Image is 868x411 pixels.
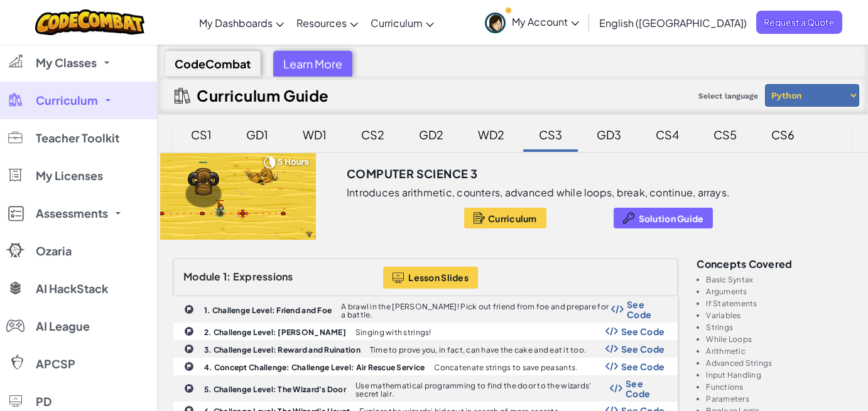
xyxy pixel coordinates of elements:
li: Arithmetic [706,347,852,355]
p: Use mathematical programming to find the door to the wizards' secret lair. [355,382,610,398]
div: CS2 [349,120,397,149]
span: See Code [626,378,665,398]
a: 5. Challenge Level: The Wizard's Door Use mathematical programming to find the door to the wizard... [173,375,678,402]
div: CodeCombat [165,51,261,77]
div: GD1 [234,120,281,149]
div: WD2 [465,120,517,149]
img: avatar [485,13,506,33]
b: 5. Challenge Level: The Wizard's Door [204,385,346,394]
img: Show Code Logo [611,305,624,314]
button: Solution Guide [614,208,713,228]
img: Show Code Logo [605,344,618,353]
span: Lesson Slides [408,272,469,282]
span: My Licenses [36,170,103,181]
div: CS1 [178,120,224,149]
span: Solution Guide [639,213,704,223]
li: Arguments [706,287,852,296]
b: 2. Challenge Level: [PERSON_NAME] [204,328,346,337]
span: AI League [36,321,90,332]
span: English ([GEOGRAPHIC_DATA]) [599,16,747,29]
li: Basic Syntax [706,275,852,284]
img: Show Code Logo [605,362,618,371]
span: My Dashboards [199,16,273,29]
li: Functions [706,383,852,391]
a: 3. Challenge Level: Reward and Ruination Time to prove you, in fact, can have the cake and eat it... [173,340,678,358]
div: CS5 [701,120,749,149]
a: 4. Concept Challenge: Challenge Level: Air Rescue Service Concatenate strings to save peasants. S... [173,358,678,375]
span: See Code [621,326,665,336]
span: Assessments [36,208,108,219]
p: Concatenate strings to save peasants. [434,363,577,371]
p: Time to prove you, in fact, can have the cake and eat it too. [370,346,586,354]
span: My Classes [36,57,97,68]
a: English ([GEOGRAPHIC_DATA]) [593,6,753,40]
span: Select language [693,87,763,105]
a: My Account [479,3,585,42]
li: While Loops [706,335,852,343]
li: Input Handling [706,371,852,379]
a: Curriculum [364,6,440,40]
button: Curriculum [464,208,546,228]
img: IconCurriculumGuide.svg [175,88,190,104]
img: CodeCombat logo [35,9,145,35]
img: Show Code Logo [610,384,622,393]
a: 2. Challenge Level: [PERSON_NAME] Singing with strings! Show Code Logo See Code [173,323,678,340]
div: CS3 [526,120,575,149]
a: Request a Quote [756,11,842,34]
li: Strings [706,323,852,331]
b: 3. Challenge Level: Reward and Ruination [204,345,361,355]
div: CS6 [759,120,807,149]
span: See Code [621,344,665,354]
p: A brawl in the [PERSON_NAME]! Pick out friend from foe and prepare for a battle. [341,302,611,319]
img: IconChallengeLevel.svg [184,304,194,314]
b: 4. Concept Challenge: Challenge Level: Air Rescue Service [204,363,425,372]
h3: Concepts covered [697,259,852,269]
div: GD3 [584,120,634,149]
p: Introduces arithmetic, counters, advanced while loops, break, continue, arrays. [347,186,730,199]
img: IconChallengeLevel.svg [184,361,194,371]
div: CS4 [643,120,692,149]
span: Curriculum [36,95,98,106]
li: Variables [706,311,852,319]
b: 1. Challenge Level: Friend and Foe [204,306,332,315]
p: Singing with strings! [355,328,431,336]
a: 1. Challenge Level: Friend and Foe A brawl in the [PERSON_NAME]! Pick out friend from foe and pre... [173,296,678,323]
span: Curriculum [371,16,423,29]
img: IconChallengeLevel.svg [184,326,194,336]
h2: Curriculum Guide [197,87,329,104]
button: Lesson Slides [383,267,478,289]
span: Curriculum [488,213,537,223]
img: IconChallengeLevel.svg [184,344,194,354]
span: Teacher Toolkit [36,132,119,144]
span: Expressions [233,270,293,283]
img: IconChallengeLevel.svg [184,383,194,393]
a: Resources [290,6,364,40]
span: 1: [223,270,231,283]
div: WD1 [290,120,339,149]
a: My Dashboards [193,6,290,40]
li: Advanced Strings [706,359,852,367]
li: If Statements [706,299,852,307]
img: Show Code Logo [605,327,618,336]
div: GD2 [406,120,456,149]
span: Ozaria [36,245,72,257]
h3: Computer Science 3 [347,164,477,183]
span: Resources [296,16,347,29]
span: My Account [512,15,579,28]
li: Parameters [706,395,852,403]
span: Module [183,270,221,283]
span: See Code [627,299,665,319]
span: AI HackStack [36,283,108,294]
div: Learn More [273,51,352,77]
span: See Code [621,361,665,371]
